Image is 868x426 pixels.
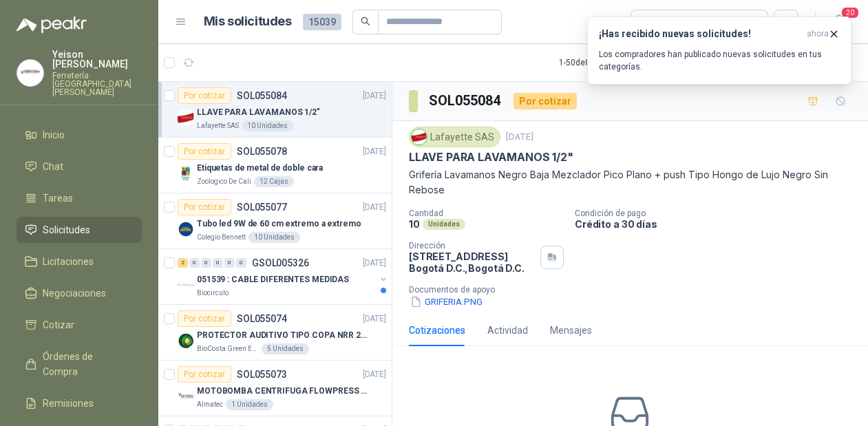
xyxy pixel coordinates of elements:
[197,329,368,342] p: PROTECTOR AUDITIVO TIPO COPA NRR 23dB
[599,28,801,40] h3: ¡Has recibido nuevas solicitudes!
[197,385,368,398] p: MOTOBOMBA CENTRIFUGA FLOWPRESS 1.5HP-220
[17,312,142,338] a: Cotizar
[363,89,386,103] p: [DATE]
[237,314,287,323] p: SOL055074
[178,221,194,237] img: Company Logo
[204,12,292,32] h1: Mis solicitudes
[43,222,90,237] span: Solicitudes
[409,323,465,338] div: Cotizaciones
[158,82,392,138] a: Por cotizarSOL055084[DATE] Company LogoLLAVE PARA LAVAMANOS 1/2"Lafayette SAS10 Unidades
[361,17,370,26] span: search
[409,251,535,274] p: [STREET_ADDRESS] Bogotá D.C. , Bogotá D.C.
[197,162,323,175] p: Etiquetas de metal de doble cara
[197,106,320,119] p: LLAVE PARA LAVAMANOS 1/2"
[178,255,389,299] a: 2 0 0 0 0 0 GSOL005326[DATE] Company Logo051539 : CABLE DIFERENTES MEDIDASBiocirculo
[237,147,287,156] p: SOL055078
[43,127,65,142] span: Inicio
[363,312,386,326] p: [DATE]
[409,241,535,251] p: Dirección
[178,310,231,327] div: Por cotizar
[158,361,392,416] a: Por cotizarSOL055073[DATE] Company LogoMOTOBOMBA CENTRIFUGA FLOWPRESS 1.5HP-220Almatec1 Unidades
[254,176,294,187] div: 12 Cajas
[409,209,564,218] p: Cantidad
[178,143,231,160] div: Por cotizar
[189,258,200,268] div: 0
[178,388,194,405] img: Company Logo
[197,288,229,299] p: Biocirculo
[52,50,142,69] p: Yeison [PERSON_NAME]
[178,87,231,104] div: Por cotizar
[559,52,648,74] div: 1 - 50 de 8820
[363,368,386,381] p: [DATE]
[224,258,235,268] div: 0
[242,120,293,131] div: 10 Unidades
[178,332,194,349] img: Company Logo
[409,218,420,230] p: 10
[807,28,829,40] span: ahora
[17,280,142,306] a: Negociaciones
[262,343,309,354] div: 5 Unidades
[43,286,106,301] span: Negociaciones
[52,72,142,96] p: Ferretería [GEOGRAPHIC_DATA][PERSON_NAME]
[409,167,851,198] p: Grifería Lavamanos Negro Baja Mezclador Pico Plano + push Tipo Hongo de Lujo Negro Sin Rebose
[43,396,94,411] span: Remisiones
[43,191,73,206] span: Tareas
[197,120,239,131] p: Lafayette SAS
[303,14,341,30] span: 15039
[17,122,142,148] a: Inicio
[17,343,142,385] a: Órdenes de Compra
[363,201,386,214] p: [DATE]
[237,370,287,379] p: SOL055073
[213,258,223,268] div: 0
[178,165,194,182] img: Company Logo
[17,153,142,180] a: Chat
[201,258,211,268] div: 0
[158,305,392,361] a: Por cotizarSOL055074[DATE] Company LogoPROTECTOR AUDITIVO TIPO COPA NRR 23dBBioCosta Green Energy...
[409,150,573,164] p: LLAVE PARA LAVAMANOS 1/2"
[487,323,528,338] div: Actividad
[429,90,502,111] h3: SOL055084
[178,366,231,383] div: Por cotizar
[226,399,273,410] div: 1 Unidades
[17,390,142,416] a: Remisiones
[43,349,129,379] span: Órdenes de Compra
[17,217,142,243] a: Solicitudes
[197,176,251,187] p: Zoologico De Cali
[178,199,231,215] div: Por cotizar
[178,277,194,293] img: Company Logo
[575,209,862,218] p: Condición de pago
[237,202,287,212] p: SOL055077
[43,317,74,332] span: Cotizar
[197,399,223,410] p: Almatec
[587,17,851,85] button: ¡Has recibido nuevas solicitudes!ahora Los compradores han publicado nuevas solicitudes en tus ca...
[197,217,361,231] p: Tubo led 9W de 60 cm extremo a extremo
[17,185,142,211] a: Tareas
[363,145,386,158] p: [DATE]
[237,91,287,100] p: SOL055084
[197,273,349,286] p: 051539 : CABLE DIFERENTES MEDIDAS
[409,127,500,147] div: Lafayette SAS
[409,295,484,309] button: GRIFERIA.PNG
[17,248,142,275] a: Licitaciones
[514,93,577,109] div: Por cotizar
[412,129,427,145] img: Company Logo
[158,138,392,193] a: Por cotizarSOL055078[DATE] Company LogoEtiquetas de metal de doble caraZoologico De Cali12 Cajas
[827,10,851,34] button: 20
[197,232,246,243] p: Colegio Bennett
[252,258,309,268] p: GSOL005326
[43,159,63,174] span: Chat
[575,218,862,230] p: Crédito a 30 días
[248,232,300,243] div: 10 Unidades
[178,109,194,126] img: Company Logo
[409,285,862,295] p: Documentos de apoyo
[17,60,43,86] img: Company Logo
[506,131,533,144] p: [DATE]
[43,254,94,269] span: Licitaciones
[17,17,87,33] img: Logo peakr
[423,219,465,230] div: Unidades
[197,343,259,354] p: BioCosta Green Energy S.A.S
[599,48,840,73] p: Los compradores han publicado nuevas solicitudes en tus categorías.
[840,6,860,19] span: 20
[236,258,246,268] div: 0
[178,258,188,268] div: 2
